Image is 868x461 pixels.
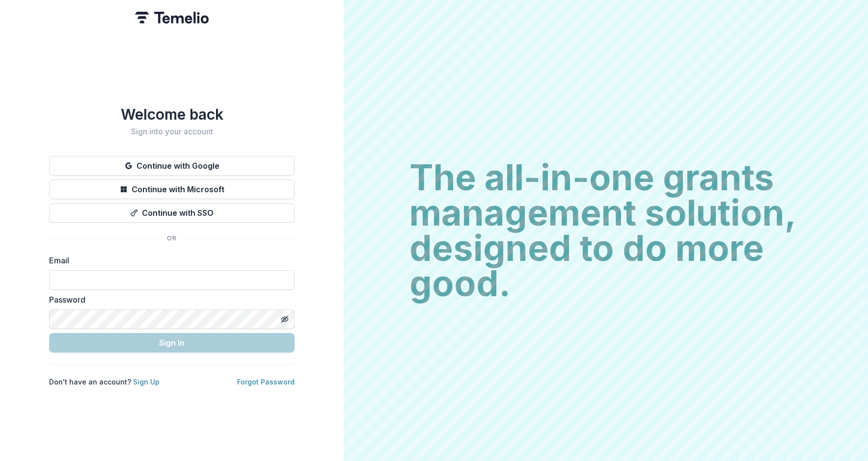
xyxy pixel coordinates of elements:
[49,179,295,199] button: Continue with Microsoft
[49,255,289,266] label: Email
[277,311,293,327] button: Toggle password visibility
[135,12,209,24] img: Temelio
[49,127,295,136] h2: Sign into your account
[49,203,295,223] button: Continue with SSO
[49,105,295,123] h1: Welcome back
[49,333,295,353] button: Sign In
[237,378,295,386] a: Forgot Password
[49,156,295,176] button: Continue with Google
[133,378,160,386] a: Sign Up
[49,294,289,306] label: Password
[49,377,160,387] p: Don't have an account?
